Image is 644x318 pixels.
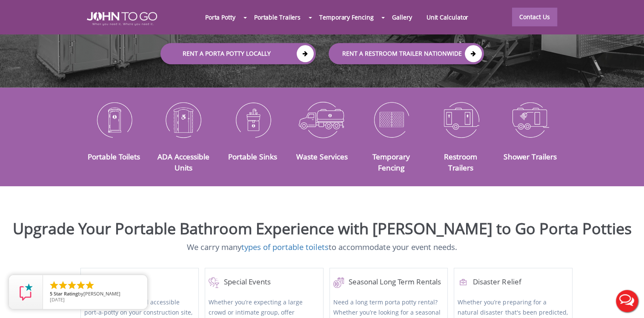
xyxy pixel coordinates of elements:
a: types of portable toilets [241,241,329,252]
img: Portable-Sinks-icon_N.png [224,97,281,142]
a: Portable Sinks [228,151,277,162]
img: Shower-Trailers-icon_N.png [502,97,558,142]
a: Shower Trailers [503,151,556,162]
a: Porta Potty [198,8,243,26]
li:  [67,280,77,290]
p: We carry many to accommodate your event needs. [6,241,638,253]
a: Portable Trailers [247,8,308,26]
img: Temporary-Fencing-cion_N.png [363,97,420,142]
span: [PERSON_NAME] [83,290,120,297]
a: Gallery [385,8,419,26]
a: Restroom Trailers [444,151,477,173]
a: Unit Calculator [419,8,476,26]
a: Special Events [209,277,319,288]
a: Contact Us [512,8,557,26]
a: ADA Accessible Units [157,151,209,173]
img: ADA-Accessible-Units-icon_N.png [155,97,212,142]
a: Rent a Porta Potty Locally [160,43,316,64]
img: Restroom-Trailers-icon_N.png [432,97,489,142]
img: Review Rating [17,284,34,301]
a: Temporary Fencing [372,151,410,173]
span: Star Rating [54,290,78,297]
li:  [58,280,68,290]
h4: Disaster Relief [458,277,568,288]
li:  [49,280,59,290]
a: Seasonal Long Term Rentals [333,277,444,288]
a: rent a RESTROOM TRAILER Nationwide [329,43,484,64]
a: Waste Services [296,151,348,162]
img: JOHN to go [87,12,157,26]
li:  [85,280,95,290]
span: 5 [50,290,52,297]
img: Portable-Toilets-icon_N.png [86,97,143,142]
span: by [50,291,140,297]
li:  [76,280,86,290]
h2: Upgrade Your Portable Bathroom Experience with [PERSON_NAME] to Go Porta Potties [6,220,638,237]
button: Live Chat [610,284,644,318]
a: Temporary Fencing [312,8,381,26]
img: Waste-Services-icon_N.png [294,97,350,142]
span: [DATE] [50,296,65,303]
a: Portable Toilets [88,151,140,162]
